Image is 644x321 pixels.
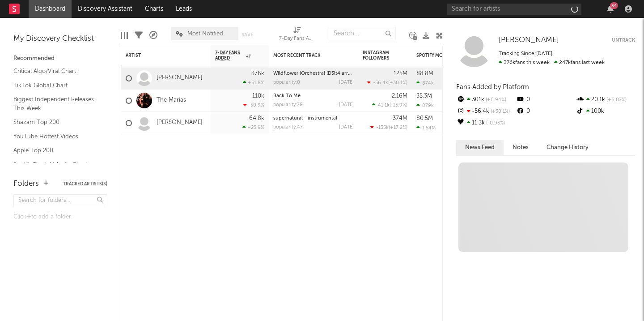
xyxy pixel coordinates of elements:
[157,74,203,82] a: [PERSON_NAME]
[456,117,516,129] div: 11.3k
[273,103,303,107] div: popularity: 78
[499,36,559,44] span: [PERSON_NAME]
[363,50,394,61] div: Instagram Followers
[416,80,434,86] div: 874k
[149,22,157,48] div: A&R Pipeline
[329,27,396,40] input: Search...
[273,116,337,121] a: supernatural - instrumental
[252,93,264,99] div: 110k
[391,103,406,108] span: -15.9 %
[370,124,407,130] div: ( )
[390,125,406,130] span: +17.2 %
[499,60,550,65] span: 376k fans this week
[456,94,516,106] div: 301k
[416,71,433,77] div: 88.8M
[416,116,433,121] div: 80.5M
[376,125,389,130] span: -135k
[13,212,107,223] div: Click to add a folder.
[279,34,315,44] div: 7-Day Fans Added (7-Day Fans Added)
[187,31,223,37] span: Most Notified
[273,94,301,98] a: Back To Me
[273,116,354,121] div: supernatural - instrumental
[485,121,505,126] span: -0.93 %
[251,71,264,77] div: 376k
[273,53,340,58] div: Most Recent Track
[416,103,434,108] div: 879k
[157,119,203,127] a: [PERSON_NAME]
[339,80,354,85] div: [DATE]
[416,53,483,58] div: Spotify Monthly Listeners
[373,81,388,86] span: -56.4k
[215,50,244,61] span: 7-Day Fans Added
[13,53,107,64] div: Recommended
[456,140,504,155] button: News Feed
[121,22,128,48] div: Edit Columns
[243,102,264,108] div: -50.9 %
[612,36,635,45] button: Untrack
[273,80,300,85] div: popularity: 0
[242,124,264,130] div: +25.9 %
[13,146,98,155] a: Apple Top 200
[610,2,618,9] div: 34
[378,103,390,108] span: 41.1k
[339,103,354,107] div: [DATE]
[367,80,407,86] div: ( )
[447,4,581,15] input: Search for artists
[13,194,107,207] input: Search for folders...
[456,106,516,117] div: -56.4k
[273,71,354,76] div: Wildflower (Orchestral (D3lt4 arrang.)
[390,81,406,86] span: +30.1 %
[13,160,98,170] a: Spotify Track Velocity Chart
[416,93,432,99] div: 35.3M
[13,117,98,127] a: Shazam Top 200
[392,93,407,99] div: 2.16M
[279,22,315,48] div: 7-Day Fans Added (7-Day Fans Added)
[273,71,360,76] a: Wildflower (Orchestral (D3lt4 arrang.)
[249,116,264,121] div: 64.8k
[394,71,407,77] div: 125M
[13,132,98,141] a: YouTube Hottest Videos
[499,60,605,65] span: 247k fans last week
[372,102,407,108] div: ( )
[13,34,107,44] div: My Discovery Checklist
[504,140,538,155] button: Notes
[157,97,186,104] a: The Marías
[499,36,559,45] a: [PERSON_NAME]
[393,116,407,121] div: 374M
[13,94,98,113] a: Biggest Independent Releases This Week
[241,32,253,37] button: Save
[13,179,39,189] div: Folders
[576,94,635,106] div: 20.1k
[126,53,193,58] div: Artist
[135,22,143,48] div: Filters
[273,94,354,98] div: Back To Me
[243,80,264,86] div: +51.8 %
[576,106,635,117] div: 100k
[456,84,529,90] span: Fans Added by Platform
[489,109,510,114] span: +30.1 %
[63,182,107,186] button: Tracked Artists(3)
[538,140,597,155] button: Change History
[273,125,303,130] div: popularity: 47
[416,125,436,131] div: 1.54M
[499,51,552,56] span: Tracking Since: [DATE]
[605,98,627,103] span: +6.07 %
[13,66,98,76] a: Critical Algo/Viral Chart
[484,98,506,103] span: +0.94 %
[339,125,354,130] div: [DATE]
[13,81,98,90] a: TikTok Global Chart
[516,106,575,117] div: 0
[516,94,575,106] div: 0
[607,5,614,13] button: 34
